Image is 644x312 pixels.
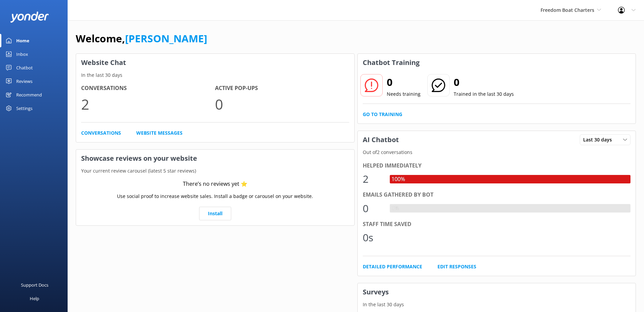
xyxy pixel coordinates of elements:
[16,61,33,74] div: Chatbot
[16,88,42,102] div: Recommend
[390,204,401,213] div: 0%
[30,292,39,305] div: Help
[363,111,402,118] a: Go to Training
[363,171,383,187] div: 2
[81,84,215,93] h4: Conversations
[454,90,514,98] p: Trained in the last 30 days
[390,175,407,184] div: 100%
[76,150,354,167] h3: Showcase reviews on your website
[215,93,349,115] p: 0
[16,74,32,88] div: Reviews
[363,263,422,270] a: Detailed Performance
[363,191,631,199] div: Emails gathered by bot
[81,129,121,137] a: Conversations
[136,129,183,137] a: Website Messages
[363,161,631,170] div: Helped immediately
[454,74,514,90] h2: 0
[76,167,354,175] p: Your current review carousel (latest 5 star reviews)
[358,149,636,156] p: Out of 2 conversations
[363,220,631,229] div: Staff time saved
[541,7,594,13] span: Freedom Boat Charters
[76,71,354,79] p: In the last 30 days
[16,102,32,115] div: Settings
[437,263,476,270] a: Edit Responses
[358,54,425,71] h3: Chatbot Training
[358,301,636,308] p: In the last 30 days
[183,180,247,188] div: There’s no reviews yet ⭐
[363,200,383,217] div: 0
[76,30,207,47] h1: Welcome,
[21,278,48,292] div: Support Docs
[358,131,404,149] h3: AI Chatbot
[387,74,421,90] h2: 0
[16,47,28,61] div: Inbox
[76,54,354,71] h3: Website Chat
[16,34,29,47] div: Home
[387,90,421,98] p: Needs training
[583,136,616,143] span: Last 30 days
[363,229,383,246] div: 0s
[199,207,231,220] a: Install
[125,31,207,45] a: [PERSON_NAME]
[215,84,349,93] h4: Active Pop-ups
[358,283,636,301] h3: Surveys
[81,93,215,115] p: 2
[117,193,313,200] p: Use social proof to increase website sales. Install a badge or carousel on your website.
[10,12,49,23] img: yonder-white-logo.png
